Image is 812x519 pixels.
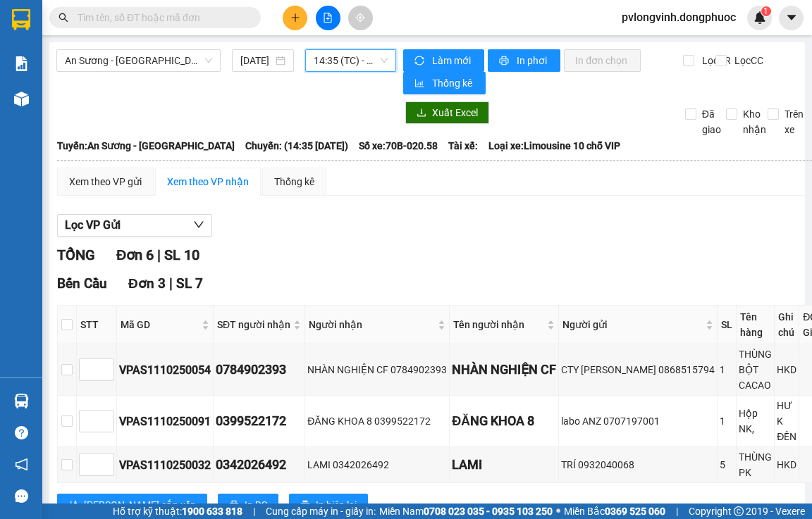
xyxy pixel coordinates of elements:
[157,246,161,263] span: |
[12,9,30,30] img: logo-vxr
[561,457,715,473] div: TRÍ 0932040068
[379,504,553,519] span: Miền Nam
[720,413,734,429] div: 1
[696,53,733,68] span: Lọc CR
[753,11,766,24] img: icon-new-feature
[229,500,239,511] span: printer
[266,504,376,519] span: Cung cấp máy in - giấy in:
[253,504,255,519] span: |
[562,317,703,332] span: Người gửi
[785,11,798,24] span: caret-down
[564,49,641,72] button: In đơn chọn
[68,500,78,511] span: sort-ascending
[84,497,196,513] span: [PERSON_NAME] sắp xếp
[696,106,727,137] span: Đã giao
[777,457,796,473] div: HKD
[307,362,447,377] div: NHÀN NGHIỆN CF 0784902393
[316,497,357,513] span: In biên lai
[216,455,302,475] div: 0342026492
[307,457,447,473] div: LAMI 0342026492
[488,138,620,154] span: Loại xe: Limousine 10 chỗ VIP
[216,360,302,380] div: 0784902393
[403,49,484,72] button: syncLàm mới
[453,317,544,332] span: Tên người nhận
[414,56,426,67] span: sync
[307,413,447,429] div: ĐĂNG KHOA 8 0399522172
[777,362,796,377] div: HKD
[417,108,426,119] span: download
[734,506,744,516] span: copyright
[69,174,142,189] div: Xem theo VP gửi
[739,346,772,393] div: THÙNG BỘT CACAO
[348,6,373,30] button: aim
[128,275,166,292] span: Đơn 3
[289,494,368,516] button: printerIn biên lai
[779,106,809,137] span: Trên xe
[452,360,556,380] div: NHÀN NGHIỆN CF
[14,56,29,71] img: solution-icon
[218,494,278,516] button: printerIn DS
[761,6,771,16] sup: 1
[119,361,211,379] div: VPAS1110250054
[676,504,678,519] span: |
[176,275,203,292] span: SL 7
[314,50,388,71] span: 14:35 (TC) - 70B-020.58
[65,50,212,71] span: An Sương - Châu Thành
[57,494,207,516] button: sort-ascending[PERSON_NAME] sắp xếp
[775,306,799,344] th: Ghi chú
[300,500,310,511] span: printer
[65,216,121,234] span: Lọc VP Gửi
[450,344,559,396] td: NHÀN NGHIỆN CF
[355,13,365,23] span: aim
[718,306,737,344] th: SL
[245,497,267,513] span: In DS
[14,92,29,106] img: warehouse-icon
[729,53,765,68] span: Lọc CC
[763,6,768,16] span: 1
[517,53,549,68] span: In phơi
[117,344,214,396] td: VPAS1110250054
[323,13,333,23] span: file-add
[309,317,435,332] span: Người nhận
[78,10,244,25] input: Tìm tên, số ĐT hoặc mã đơn
[57,214,212,237] button: Lọc VP Gửi
[193,219,204,230] span: down
[57,275,107,292] span: Bến Cầu
[117,447,214,483] td: VPAS1110250032
[116,246,154,263] span: Đơn 6
[245,138,348,154] span: Chuyến: (14:35 [DATE])
[405,101,489,124] button: downloadXuất Excel
[610,8,747,26] span: pvlongvinh.dongphuoc
[77,306,117,344] th: STT
[499,56,511,67] span: printer
[720,362,734,377] div: 1
[488,49,560,72] button: printerIn phơi
[14,394,29,408] img: warehouse-icon
[182,506,242,517] strong: 1900 633 818
[57,140,235,151] b: Tuyến: An Sương - [GEOGRAPHIC_DATA]
[169,275,173,292] span: |
[113,504,242,519] span: Hỗ trợ kỹ thuật:
[283,6,307,30] button: plus
[359,138,438,154] span: Số xe: 70B-020.58
[15,489,28,503] span: message
[450,396,559,447] td: ĐĂNG KHOA 8
[605,506,665,517] strong: 0369 525 060
[452,455,556,475] div: LAMI
[274,174,314,189] div: Thống kê
[432,75,474,91] span: Thống kê
[432,53,473,68] span: Làm mới
[59,13,68,23] span: search
[290,13,300,23] span: plus
[556,508,560,514] span: ⚪️
[117,396,214,447] td: VPAS1110250091
[403,72,486,94] button: bar-chartThống kê
[121,317,199,332] span: Mã GD
[216,411,302,431] div: 0399522172
[217,317,290,332] span: SĐT người nhận
[450,447,559,483] td: LAMI
[15,426,28,439] span: question-circle
[167,174,249,189] div: Xem theo VP nhận
[214,396,305,447] td: 0399522172
[432,105,478,120] span: Xuất Excel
